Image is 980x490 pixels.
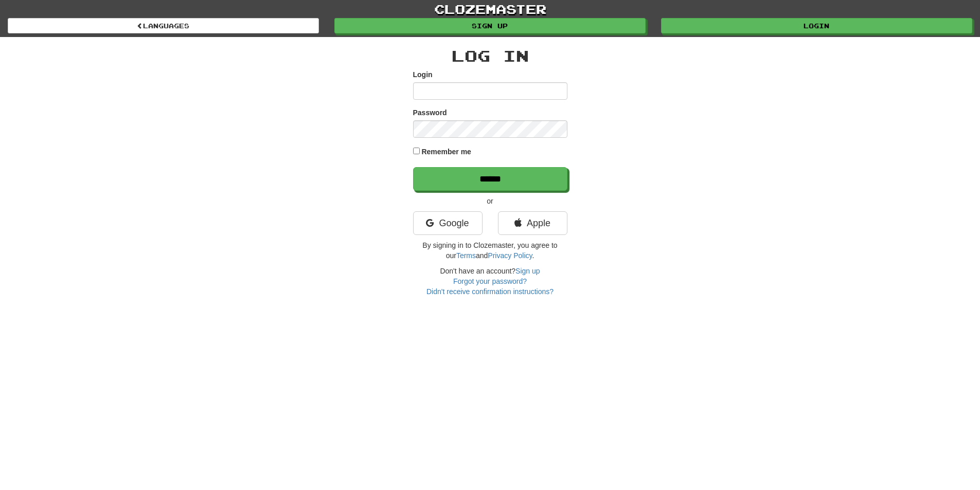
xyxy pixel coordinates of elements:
a: Privacy Policy [488,251,532,260]
a: Languages [8,18,319,33]
p: By signing in to Clozemaster, you agree to our and . [413,240,567,261]
a: Forgot your password? [453,277,527,285]
a: Sign up [334,18,646,33]
a: Didn't receive confirmation instructions? [426,287,554,296]
a: Login [661,18,972,33]
div: Don't have an account? [413,266,567,297]
a: Apple [498,211,567,235]
h2: Log In [413,47,567,64]
label: Login [413,69,433,80]
label: Remember me [421,147,471,157]
a: Terms [456,251,476,260]
a: Google [413,211,483,235]
a: Sign up [515,267,540,275]
label: Password [413,107,447,118]
p: or [413,196,567,206]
